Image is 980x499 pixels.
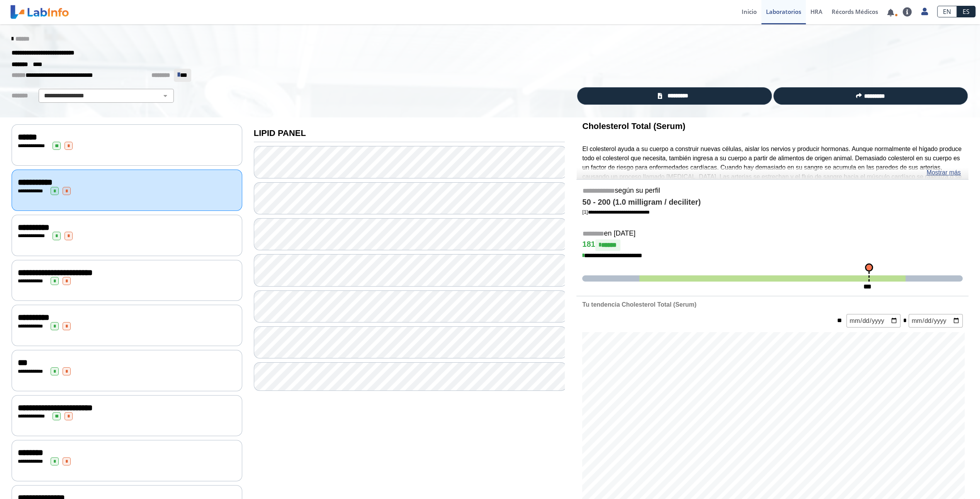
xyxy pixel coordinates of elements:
h5: según su perfil [582,187,963,195]
input: mm/dd/yyyy [846,314,900,328]
a: Mostrar más [926,168,961,177]
p: El colesterol ayuda a su cuerpo a construir nuevas células, aislar los nervios y producir hormona... [582,144,963,191]
h5: en [DATE] [582,229,963,238]
h4: 181 [582,239,963,251]
input: mm/dd/yyyy [909,314,963,328]
span: HRA [810,8,822,15]
b: Cholesterol Total (Serum) [582,121,685,131]
a: EN [937,6,957,17]
a: ES [957,6,975,17]
a: [1] [582,209,649,215]
b: LIPID PANEL [254,128,306,138]
b: Tu tendencia Cholesterol Total (Serum) [582,301,696,308]
h4: 50 - 200 (1.0 milligram / deciliter) [582,198,963,207]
